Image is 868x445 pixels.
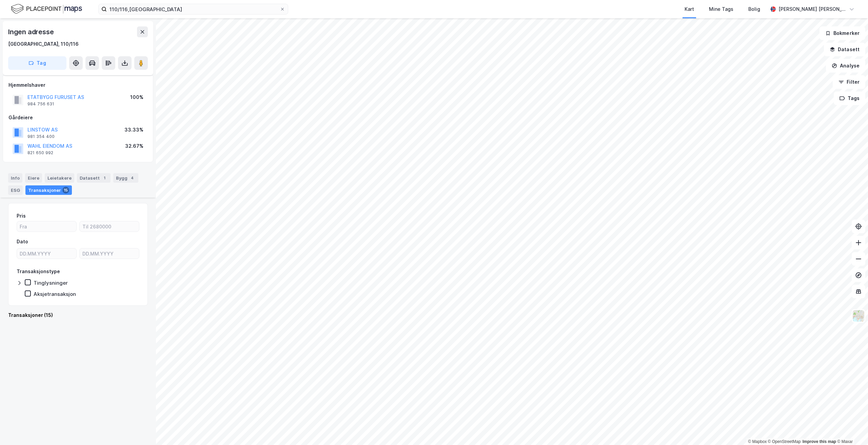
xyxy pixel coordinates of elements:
div: Transaksjonstype [17,267,60,276]
div: Eiere [25,173,42,183]
button: Bokmerker [820,26,865,40]
input: DD.MM.YYYY [80,248,139,259]
div: ESG [8,185,23,195]
input: Fra [17,221,76,231]
iframe: Chat Widget [834,412,868,445]
button: Tags [834,92,865,105]
div: 33.33% [124,126,143,134]
div: Bolig [748,5,760,13]
a: Improve this map [803,439,836,444]
div: 1 [101,175,108,181]
input: DD.MM.YYYY [17,248,76,259]
div: Datasett [77,173,111,183]
div: [GEOGRAPHIC_DATA], 110/116 [8,40,79,48]
div: Transaksjoner [25,185,72,195]
div: 15 [62,187,69,194]
div: Gårdeiere [8,114,147,122]
div: 32.67% [125,142,143,150]
div: Kontrollprogram for chat [834,412,868,445]
div: 821 650 992 [27,150,53,156]
div: Kart [685,5,694,13]
div: Aksjetransaksjon [34,291,76,297]
div: Leietakere [45,173,74,183]
input: Til 2680000 [80,221,139,231]
button: Analyse [826,59,865,73]
button: Tag [8,56,66,70]
button: Datasett [824,43,865,56]
div: 984 756 631 [27,101,54,107]
div: Ingen adresse [8,26,55,37]
div: Bygg [113,173,138,183]
div: Transaksjoner (15) [8,311,148,319]
div: Mine Tags [709,5,733,13]
div: [PERSON_NAME] [PERSON_NAME] Blankvoll Elveheim [778,5,846,13]
div: 100% [130,93,143,101]
div: 4 [129,175,136,181]
div: Info [8,173,22,183]
div: Pris [17,212,26,220]
div: Hjemmelshaver [8,81,147,89]
input: Søk på adresse, matrikkel, gårdeiere, leietakere eller personer [107,4,280,14]
a: OpenStreetMap [768,439,801,444]
div: 981 354 400 [27,134,55,139]
a: Mapbox [748,439,767,444]
img: Z [852,309,865,322]
img: logo.f888ab2527a4732fd821a326f86c7f29.svg [11,3,82,15]
button: Filter [833,75,865,89]
div: Tinglysninger [34,280,68,286]
div: Dato [17,238,28,246]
